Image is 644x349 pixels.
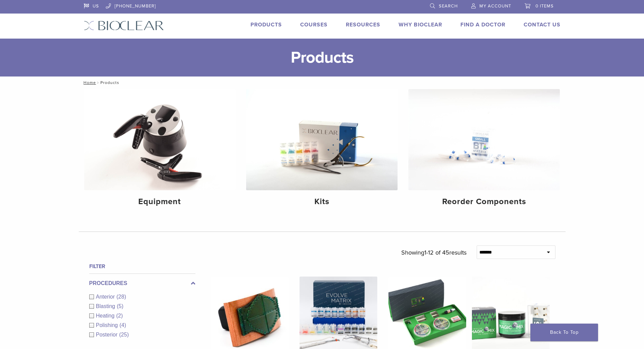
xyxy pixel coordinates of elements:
[401,245,467,260] p: Showing results
[79,77,566,89] nav: Products
[439,3,458,9] span: Search
[460,21,505,28] a: Find A Doctor
[252,196,392,208] h4: Kits
[246,89,398,190] img: Kits
[90,196,230,208] h4: Equipment
[117,303,123,309] span: (5)
[408,89,560,212] a: Reorder Components
[251,21,282,28] a: Products
[89,279,195,287] label: Procedures
[116,313,123,319] span: (2)
[535,3,554,9] span: 0 items
[479,3,511,9] span: My Account
[81,80,96,85] a: Home
[119,332,129,337] span: (25)
[414,196,554,208] h4: Reorder Components
[96,81,100,84] span: /
[246,89,398,212] a: Kits
[117,294,126,300] span: (28)
[300,21,328,28] a: Courses
[96,294,117,300] span: Anterior
[96,322,120,328] span: Polishing
[530,324,598,341] a: Back To Top
[424,249,449,256] span: 1-12 of 45
[408,89,560,190] img: Reorder Components
[84,89,236,190] img: Equipment
[96,313,116,319] span: Heating
[84,21,164,30] img: Bioclear
[96,332,119,337] span: Posterior
[96,303,117,309] span: Blasting
[399,21,442,28] a: Why Bioclear
[84,89,236,212] a: Equipment
[524,21,560,28] a: Contact Us
[89,262,195,270] h4: Filter
[346,21,380,28] a: Resources
[119,322,126,328] span: (4)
